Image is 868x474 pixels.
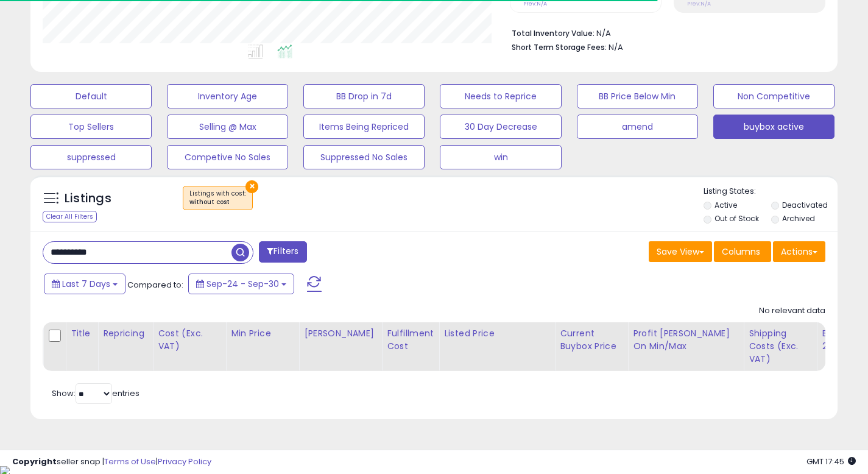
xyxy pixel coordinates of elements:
div: without cost [189,198,246,207]
span: Listings with cost : [189,189,246,207]
button: Competive No Sales [167,145,288,169]
p: Listing States: [704,186,838,197]
div: Cost (Exc. VAT) [158,327,221,353]
div: Repricing [103,327,147,340]
span: Show: entries [52,387,139,399]
button: buybox active [713,115,834,139]
button: × [245,180,258,193]
div: Title [71,327,93,340]
button: Default [30,84,152,108]
button: 30 Day Decrease [440,115,561,139]
button: suppressed [30,145,152,169]
button: Last 7 Days [44,274,125,294]
button: BB Drop in 7d [303,84,425,108]
div: Listed Price [444,327,549,340]
button: Non Competitive [713,84,834,108]
span: Sep-24 - Sep-30 [206,278,279,290]
button: Filters [259,241,306,263]
label: Archived [782,213,815,224]
button: Actions [773,241,825,262]
label: Active [715,200,737,210]
div: BB Share 24h. [822,327,866,353]
button: BB Price Below Min [577,84,698,108]
button: Inventory Age [167,84,288,108]
div: No relevant data [759,305,825,317]
span: Columns [722,246,760,258]
span: Last 7 Days [62,278,110,290]
label: Out of Stock [715,213,759,224]
button: win [440,145,561,169]
div: Fulfillment Cost [387,327,434,353]
div: Shipping Costs (Exc. VAT) [749,327,811,366]
button: Needs to Reprice [440,84,561,108]
div: [PERSON_NAME] [304,327,376,340]
th: The percentage added to the cost of goods (COGS) that forms the calculator for Min & Max prices. [628,322,744,371]
a: Terms of Use [104,456,156,467]
button: Selling @ Max [167,115,288,139]
div: Current Buybox Price [560,327,623,353]
a: Privacy Policy [158,456,211,467]
button: Columns [714,241,771,262]
div: Profit [PERSON_NAME] on Min/Max [633,327,738,353]
div: Min Price [231,327,294,340]
h5: Listings [65,190,111,207]
button: Sep-24 - Sep-30 [188,274,294,294]
button: amend [577,115,698,139]
button: Items Being Repriced [303,115,425,139]
label: Deactivated [782,200,828,210]
div: Clear All Filters [43,211,97,222]
button: Save View [649,241,712,262]
span: 2025-10-8 17:45 GMT [806,456,856,467]
button: Top Sellers [30,115,152,139]
div: seller snap | | [12,456,211,468]
strong: Copyright [12,456,57,467]
span: Compared to: [127,279,183,291]
button: Suppressed No Sales [303,145,425,169]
